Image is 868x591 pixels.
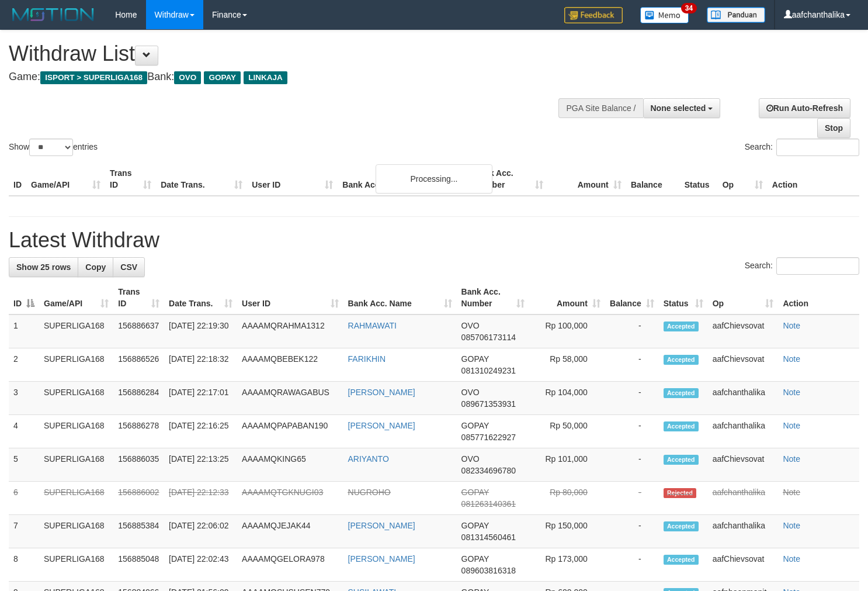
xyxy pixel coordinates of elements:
[461,521,489,530] span: GOPAY
[626,163,680,196] th: Balance
[776,257,859,275] input: Search:
[113,382,164,415] td: 156886284
[783,488,800,497] a: Note
[113,415,164,448] td: 156886278
[817,118,850,138] a: Stop
[39,348,113,382] td: SUPERLIGA168
[9,71,567,83] h4: Game: Bank:
[605,314,659,348] td: -
[469,163,547,196] th: Bank Acc. Number
[164,482,237,515] td: [DATE] 22:12:33
[113,448,164,482] td: 156886035
[708,314,779,348] td: aafChievsovat
[348,454,389,464] a: ARIYANTO
[640,7,689,23] img: Button%20Memo.svg
[113,281,164,314] th: Trans ID: activate to sort column ascending
[664,322,699,331] span: Accepted
[9,382,39,415] td: 3
[9,163,26,196] th: ID
[659,281,708,314] th: Status: activate to sort column ascending
[348,388,415,397] a: [PERSON_NAME]
[164,281,237,314] th: Date Trans.: activate to sort column ascending
[461,421,489,430] span: GOPAY
[664,521,699,531] span: Accepted
[348,421,415,430] a: [PERSON_NAME]
[605,515,659,548] td: -
[9,42,567,65] h1: Withdraw List
[529,382,605,415] td: Rp 104,000
[605,281,659,314] th: Balance: activate to sort column ascending
[113,257,145,277] a: CSV
[461,488,489,497] span: GOPAY
[9,448,39,482] td: 5
[376,164,492,193] div: Processing...
[461,321,480,330] span: OVO
[9,548,39,582] td: 8
[708,482,779,515] td: aafchanthalika
[237,314,343,348] td: AAAAMQRAHMA1312
[237,448,343,482] td: AAAAMQKING65
[708,548,779,582] td: aafChievsovat
[783,454,800,464] a: Note
[338,163,469,196] th: Bank Acc. Name
[9,229,859,252] h1: Latest Withdraw
[348,321,397,330] a: RAHMAWATI
[39,281,113,314] th: Game/API: activate to sort column ascending
[461,366,516,375] span: Copy 081310249231 to clipboard
[9,6,98,23] img: MOTION_logo.png
[558,98,643,118] div: PGA Site Balance /
[708,448,779,482] td: aafChievsovat
[461,466,516,475] span: Copy 082334696780 to clipboard
[564,7,623,23] img: Feedback.jpg
[708,415,779,448] td: aafchanthalika
[708,348,779,382] td: aafChievsovat
[529,281,605,314] th: Amount: activate to sort column ascending
[783,321,800,330] a: Note
[237,548,343,582] td: AAAAMQGELORA978
[783,421,800,430] a: Note
[204,71,241,84] span: GOPAY
[164,348,237,382] td: [DATE] 22:18:32
[529,448,605,482] td: Rp 101,000
[113,515,164,548] td: 156885384
[237,382,343,415] td: AAAAMQRAWAGABUS
[29,139,73,156] select: Showentries
[651,103,706,113] span: None selected
[78,257,113,277] a: Copy
[164,415,237,448] td: [DATE] 22:16:25
[461,454,480,464] span: OVO
[247,163,338,196] th: User ID
[237,348,343,382] td: AAAAMQBEBEK122
[745,139,859,156] label: Search:
[343,281,457,314] th: Bank Acc. Name: activate to sort column ascending
[164,515,237,548] td: [DATE] 22:06:02
[39,382,113,415] td: SUPERLIGA168
[529,415,605,448] td: Rp 50,000
[783,388,800,397] a: Note
[605,382,659,415] td: -
[237,482,343,515] td: AAAAMQTGKNUGI03
[348,488,391,497] a: NUGROHO
[664,355,699,365] span: Accepted
[244,71,287,84] span: LINKAJA
[105,163,156,196] th: Trans ID
[113,548,164,582] td: 156885048
[40,71,147,84] span: ISPORT > SUPERLIGA168
[605,548,659,582] td: -
[39,482,113,515] td: SUPERLIGA168
[529,548,605,582] td: Rp 173,000
[39,415,113,448] td: SUPERLIGA168
[9,348,39,382] td: 2
[164,382,237,415] td: [DATE] 22:17:01
[745,257,859,275] label: Search:
[461,333,516,342] span: Copy 085706173114 to clipboard
[783,521,800,530] a: Note
[164,314,237,348] td: [DATE] 22:19:30
[461,499,516,509] span: Copy 081263140361 to clipboard
[113,314,164,348] td: 156886637
[237,515,343,548] td: AAAAMQJEJAK44
[461,433,516,442] span: Copy 085771622927 to clipboard
[776,139,859,156] input: Search:
[664,388,699,398] span: Accepted
[156,163,247,196] th: Date Trans.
